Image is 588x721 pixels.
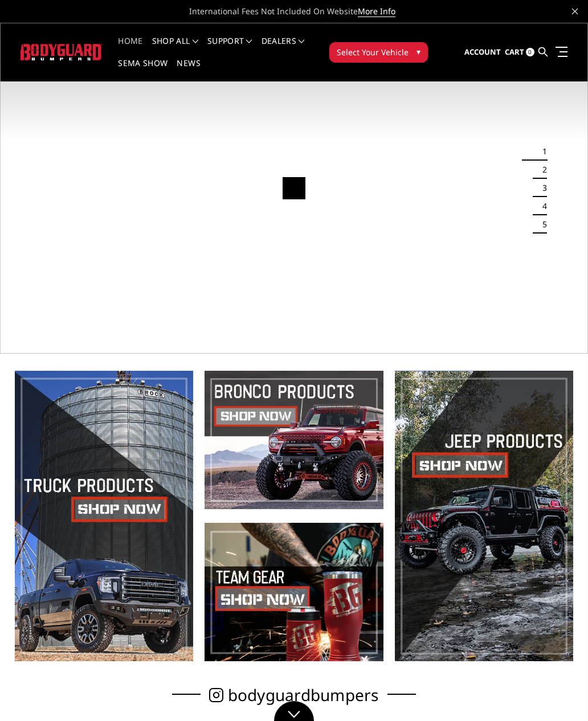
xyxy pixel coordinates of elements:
a: SEMA Show [118,59,168,81]
span: 0 [526,48,534,56]
button: 5 of 5 [536,215,547,233]
a: News [177,59,200,81]
img: BODYGUARD BUMPERS [21,44,102,60]
a: Click to Down [274,701,314,721]
a: Support [207,37,252,59]
span: ▾ [416,46,420,58]
a: Account [464,37,501,68]
button: 2 of 5 [536,161,547,179]
button: 4 of 5 [536,197,547,215]
button: Select Your Vehicle [329,42,428,63]
span: Account [464,47,501,57]
span: Select Your Vehicle [337,46,409,58]
a: Home [118,37,142,59]
a: shop all [152,37,198,59]
a: More Info [358,6,395,17]
a: Dealers [262,37,305,59]
a: Cart 0 [505,37,534,68]
span: Cart [505,47,524,57]
button: 1 of 5 [536,143,547,161]
button: 3 of 5 [536,179,547,198]
span: bodyguardbumpers [228,689,379,701]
